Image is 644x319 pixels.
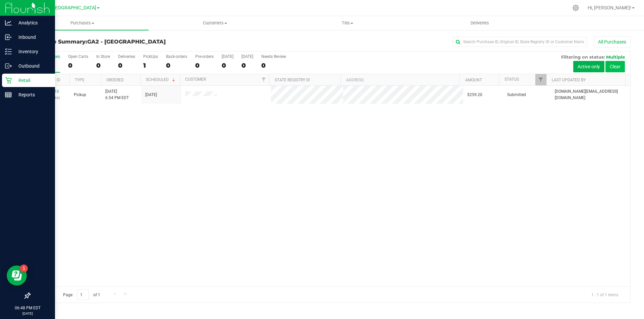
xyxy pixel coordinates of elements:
div: 0 [96,62,110,69]
inline-svg: Inbound [5,34,12,41]
p: Retail [12,76,52,84]
div: 0 [118,62,135,69]
span: Page of 1 [57,290,106,300]
inline-svg: Retail [5,77,12,84]
a: Type [75,78,85,82]
a: Filter [258,74,269,85]
span: Multiple [606,54,625,60]
div: 1 [143,62,158,69]
p: Reports [12,91,52,99]
iframe: Resource center unread badge [20,264,28,272]
a: Scheduled [146,77,176,82]
h3: Purchase Summary: [30,39,230,45]
div: In Store [96,54,110,59]
span: Filtering on status: [561,54,605,60]
span: [DATE] 6:54 PM EDT [105,88,129,101]
div: Back-orders [166,54,187,59]
span: Hi, [PERSON_NAME]! [588,5,631,10]
a: Status [504,77,519,82]
span: $259.20 [467,92,482,98]
span: 1 - 1 of 1 items [586,290,624,300]
inline-svg: Analytics [5,19,12,26]
a: Deliveries [414,16,546,30]
div: 0 [241,62,253,69]
div: PickUps [143,54,158,59]
th: Address [340,74,460,86]
button: Clear [605,61,625,72]
div: Manage settings [572,5,580,11]
div: Pre-orders [195,54,214,59]
div: [DATE] [222,54,233,59]
a: Tills [281,16,414,30]
a: State Registry ID [275,78,310,82]
iframe: Resource center [7,265,27,286]
div: 0 [195,62,214,69]
p: 06:48 PM EDT [3,305,52,311]
div: 0 [261,62,286,69]
span: [DOMAIN_NAME][EMAIL_ADDRESS][DOMAIN_NAME] [555,88,626,101]
span: [DATE] [145,92,157,98]
a: Customer [185,77,206,82]
div: 0 [68,62,88,69]
p: [DATE] [3,311,52,316]
a: Purchases [16,16,149,30]
span: Deliveries [462,20,498,26]
input: 1 [77,290,89,300]
button: All Purchases [594,36,631,48]
a: Last Updated By [552,78,586,82]
div: [DATE] [241,54,253,59]
div: 0 [222,62,233,69]
a: Amount [465,78,482,82]
button: Active only [573,61,604,72]
input: Search Purchase ID, Original ID, State Registry ID or Customer Name... [453,37,587,47]
a: Customers [149,16,281,30]
div: Deliveries [118,54,135,59]
a: Filter [535,74,546,85]
span: GA2 - [GEOGRAPHIC_DATA] [37,5,96,11]
span: Pickup [74,92,86,98]
div: 0 [166,62,187,69]
inline-svg: Outbound [5,63,12,69]
inline-svg: Reports [5,91,12,98]
div: Needs Review [261,54,286,59]
a: Ordered [106,78,124,82]
p: Outbound [12,62,52,70]
span: Tills [281,20,413,26]
span: Submitted [507,92,526,98]
span: GA2 - [GEOGRAPHIC_DATA] [87,38,166,45]
p: Analytics [12,19,52,27]
p: Inventory [12,48,52,56]
span: Purchases [16,20,149,26]
p: Inbound [12,33,52,41]
span: Customers [149,20,281,26]
div: Open Carts [68,54,88,59]
inline-svg: Inventory [5,48,12,55]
